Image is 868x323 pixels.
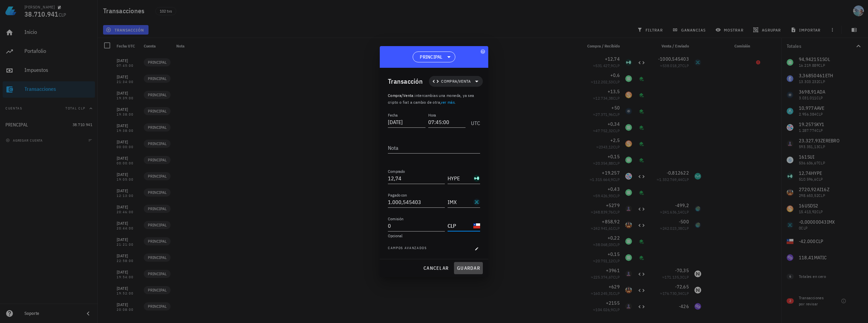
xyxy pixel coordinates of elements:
[388,216,403,221] label: Comisión
[448,197,472,207] input: Moneda
[420,54,442,60] span: PRINCIPAL
[428,113,436,118] label: Hora
[441,78,471,85] span: Compra/Venta
[388,92,480,106] p: :
[388,93,474,105] span: intercambias una moneda, ya sea cripto o fiat a cambio de otra, .
[388,193,407,198] label: Pagado con
[423,265,449,271] span: cancelar
[388,76,423,87] div: Transacción
[454,262,483,274] button: guardar
[473,222,480,229] div: CLP-icon
[473,199,480,205] div: IMX-icon
[448,173,472,184] input: Moneda
[388,113,398,118] label: Fecha
[388,93,414,98] span: Compra/Venta
[448,220,472,231] input: Moneda
[441,100,455,105] a: ver más
[388,245,427,252] span: Campos avanzados
[457,265,480,271] span: guardar
[388,169,405,174] label: Comprado
[388,234,480,238] div: Opcional
[473,175,480,182] div: HYPE-icon
[420,262,451,274] button: cancelar
[468,113,480,129] div: UTC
